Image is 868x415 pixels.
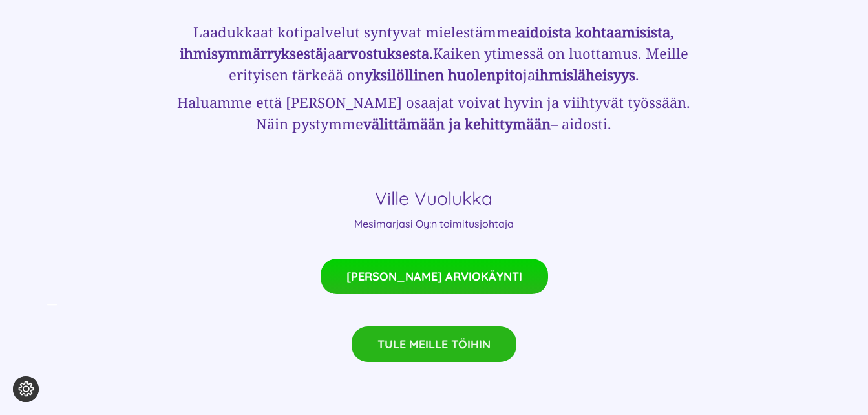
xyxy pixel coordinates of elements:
[335,43,433,63] strong: arvos­tuksesta.
[175,21,692,85] h3: Laadukkaat kotipalvelut syntyvat mielestämme ja Kaiken ytimessä on luottamus. Meille erityisen tä...
[377,337,491,351] span: TULE MEILLE TÖIHIN
[346,270,522,283] span: [PERSON_NAME] ARVIOKÄYNTI
[535,65,635,84] strong: ihmis­läheisyys
[363,114,551,133] strong: välit­tämään ja kehittymään
[47,294,822,314] p: —
[175,216,692,231] p: Mesimarjasi Oy:n toimitusjohtaja
[321,259,548,294] a: [PERSON_NAME] ARVIOKÄYNTI
[13,376,39,402] button: Evästeasetukset
[365,65,523,84] strong: yksilöllinen huolen­pito
[175,187,692,209] h4: Ville Vuolukka
[352,326,516,362] a: TULE MEILLE TÖIHIN
[175,92,692,134] h3: Haluamme että [PERSON_NAME] osaa­jat voivat hyvin ja viih­tyvät työssään. Näin pystymme – aidosti.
